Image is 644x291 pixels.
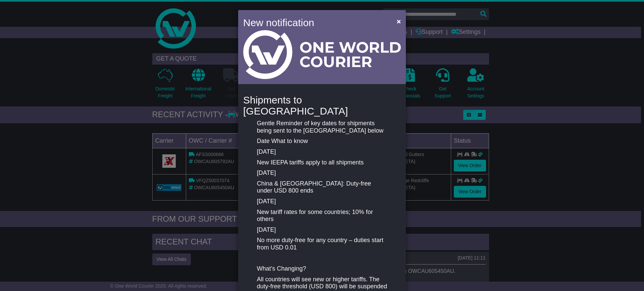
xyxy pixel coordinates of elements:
[257,120,387,134] p: Gentle Reminder of key dates for shipments being sent to the [GEOGRAPHIC_DATA] below
[257,159,387,166] p: New IEEPA tariffs apply to all shipments
[257,237,387,251] p: No more duty-free for any country – duties start from USD 0.01
[397,17,401,25] span: ×
[257,148,387,156] p: [DATE]
[257,265,387,273] p: What’s Changing?
[257,169,387,177] p: [DATE]
[257,209,387,223] p: New tariff rates for some countries; 10% for others
[257,226,387,234] p: [DATE]
[243,30,401,79] img: Light
[393,14,404,28] button: Close
[243,15,387,30] h4: New notification
[243,94,401,117] h4: Shipments to [GEOGRAPHIC_DATA]
[257,198,387,205] p: [DATE]
[257,138,387,145] p: Date What to know
[257,180,387,195] p: China & [GEOGRAPHIC_DATA]: Duty-free under USD 800 ends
